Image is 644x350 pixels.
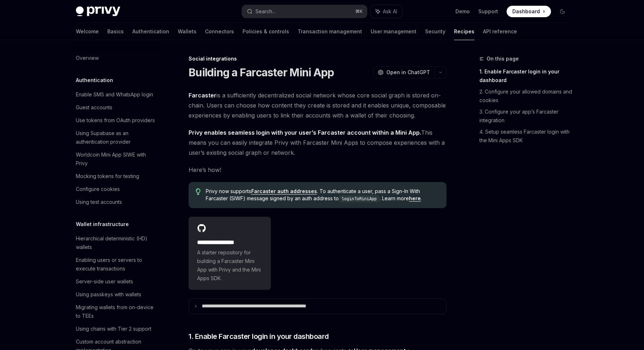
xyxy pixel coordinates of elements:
span: Dashboard [512,8,540,15]
a: Enabling users or servers to execute transactions [70,254,162,275]
a: Using Supabase as an authentication provider [70,127,162,148]
a: 4. Setup seamless Farcaster login with the Mini Apps SDK [479,126,574,146]
a: Basics [107,23,124,40]
a: Hierarchical deterministic (HD) wallets [70,232,162,254]
div: Enabling users or servers to execute transactions [76,256,157,273]
span: A starter repository for building a Farcaster Mini App with Privy and the Mini Apps SDK. [197,248,262,283]
span: This means you can easily integrate Privy with Farcaster Mini Apps to compose experiences with a ... [189,128,447,158]
span: Privy now supports . To authenticate a user, pass a Sign-In With Farcaster (SIWF) message signed ... [206,188,439,202]
a: Mocking tokens for testing [70,170,162,183]
div: Using test accounts [76,198,122,206]
div: Using chains with Tier 2 support [76,325,151,333]
a: Farcaster [189,92,216,99]
a: Worldcoin Mini App SIWE with Privy [70,148,162,170]
a: 1. Enable Farcaster login in your dashboard [479,66,574,86]
a: Migrating wallets from on-device to TEEs [70,301,162,322]
a: Authentication [132,23,169,40]
a: Dashboard [507,6,551,17]
a: Security [425,23,445,40]
a: 3. Configure your app’s Farcaster integration [479,106,574,126]
div: Mocking tokens for testing [76,172,139,181]
a: Guest accounts [70,101,162,114]
code: loginToMiniApp [339,195,380,202]
a: Farcaster auth addresses [251,188,317,195]
a: Using passkeys with wallets [70,288,162,301]
div: Hierarchical deterministic (HD) wallets [76,234,157,251]
a: Support [478,8,498,15]
div: Configure cookies [76,185,120,193]
strong: Farcaster [189,92,216,99]
span: On this page [487,54,519,63]
a: Use tokens from OAuth providers [70,114,162,127]
div: Worldcoin Mini App SIWE with Privy [76,150,157,168]
a: Configure cookies [70,183,162,196]
a: Using test accounts [70,196,162,208]
h5: Authentication [76,76,113,85]
div: Use tokens from OAuth providers [76,116,155,125]
a: Recipes [454,23,474,40]
span: Ask AI [383,8,397,15]
a: Server-side user wallets [70,275,162,288]
span: is a sufficiently decentralized social network whose core social graph is stored on-chain. Users ... [189,90,447,120]
a: Connectors [205,23,234,40]
button: Search...⌘K [242,5,367,18]
a: Overview [70,52,162,64]
span: Here’s how! [189,165,447,175]
div: Migrating wallets from on-device to TEEs [76,303,157,320]
div: Search... [255,7,275,16]
div: Enable SMS and WhatsApp login [76,90,153,99]
a: Using chains with Tier 2 support [70,322,162,335]
a: Policies & controls [243,23,289,40]
button: Open in ChatGPT [373,66,434,78]
a: Enable SMS and WhatsApp login [70,88,162,101]
a: Wallets [178,23,196,40]
a: User management [371,23,416,40]
a: API reference [483,23,517,40]
button: Toggle dark mode [557,6,568,17]
a: here [409,195,421,202]
div: Guest accounts [76,103,112,112]
div: Social integrations [189,55,447,62]
a: Welcome [76,23,99,40]
a: **** **** **** **A starter repository for building a Farcaster Mini App with Privy and the Mini A... [189,217,271,290]
span: Open in ChatGPT [386,69,430,76]
a: Demo [455,8,470,15]
a: 2. Configure your allowed domains and cookies [479,86,574,106]
div: Using passkeys with wallets [76,290,141,299]
span: 1. Enable Farcaster login in your dashboard [189,331,329,341]
a: Transaction management [298,23,362,40]
h1: Building a Farcaster Mini App [189,66,334,79]
span: ⌘ K [355,9,363,14]
div: Overview [76,54,99,62]
button: Ask AI [371,5,402,18]
div: Server-side user wallets [76,277,133,286]
svg: Tip [196,188,201,195]
h5: Wallet infrastructure [76,220,129,229]
img: dark logo [76,6,120,16]
strong: Privy enables seamless login with your user’s Farcaster account within a Mini App. [189,129,421,136]
div: Using Supabase as an authentication provider [76,129,157,146]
